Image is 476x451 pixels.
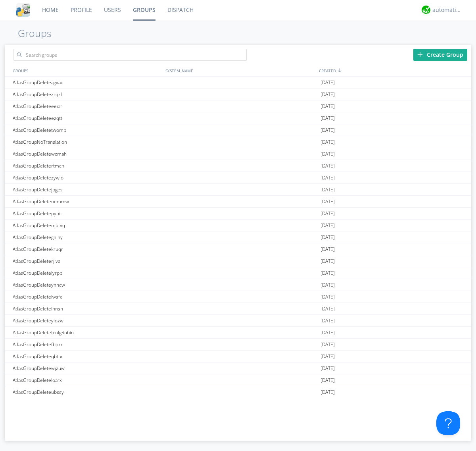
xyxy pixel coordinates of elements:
[11,65,161,76] div: GROUPS
[11,208,163,219] div: AtlasGroupDeletepynir
[5,279,471,291] a: AtlasGroupDeleteynncw[DATE]
[321,327,335,339] span: [DATE]
[321,89,335,100] span: [DATE]
[11,255,163,267] div: AtlasGroupDeleterjiva
[11,196,163,207] div: AtlasGroupDeletenemmw
[413,49,467,61] div: Create Group
[321,374,335,386] span: [DATE]
[11,327,163,338] div: AtlasGroupDeletefculgRubin
[321,267,335,279] span: [DATE]
[11,303,163,314] div: AtlasGroupDeletelnnsn
[321,208,335,220] span: [DATE]
[5,231,471,243] a: AtlasGroupDeletegnjhy[DATE]
[11,374,163,386] div: AtlasGroupDeleteloarx
[321,100,335,112] span: [DATE]
[321,196,335,208] span: [DATE]
[11,267,163,279] div: AtlasGroupDeletelyrpp
[5,196,471,208] a: AtlasGroupDeletenemmw[DATE]
[11,315,163,326] div: AtlasGroupDeleteyiozw
[5,386,471,398] a: AtlasGroupDeleteubssy[DATE]
[11,112,163,124] div: AtlasGroupDeleteezqtt
[321,386,335,398] span: [DATE]
[5,160,471,172] a: AtlasGroupDeletertmcn[DATE]
[11,220,163,231] div: AtlasGroupDeletembtvq
[5,243,471,255] a: AtlasGroupDeletekruqr[DATE]
[11,89,163,100] div: AtlasGroupDeletezrqzl
[5,255,471,267] a: AtlasGroupDeleterjiva[DATE]
[11,231,163,243] div: AtlasGroupDeletegnjhy
[11,172,163,183] div: AtlasGroupDeletezywio
[436,411,460,435] iframe: Toggle Customer Support
[321,172,335,184] span: [DATE]
[417,52,423,57] img: plus.svg
[5,351,471,362] a: AtlasGroupDeleteqbtpr[DATE]
[5,148,471,160] a: AtlasGroupDeletewcmah[DATE]
[16,3,30,17] img: cddb5a64eb264b2086981ab96f4c1ba7
[5,89,471,100] a: AtlasGroupDeletezrqzl[DATE]
[5,362,471,374] a: AtlasGroupDeletewjzuw[DATE]
[5,208,471,220] a: AtlasGroupDeletepynir[DATE]
[11,386,163,398] div: AtlasGroupDeleteubssy
[11,100,163,112] div: AtlasGroupDeleteeeiar
[5,100,471,112] a: AtlasGroupDeleteeeiar[DATE]
[11,184,163,195] div: AtlasGroupDeletejbges
[321,220,335,231] span: [DATE]
[321,124,335,136] span: [DATE]
[5,172,471,184] a: AtlasGroupDeletezywio[DATE]
[321,77,335,89] span: [DATE]
[432,6,462,14] div: automation+atlas
[321,303,335,315] span: [DATE]
[5,374,471,386] a: AtlasGroupDeleteloarx[DATE]
[317,65,471,76] div: CREATED
[321,112,335,124] span: [DATE]
[13,49,247,61] input: Search groups
[321,351,335,362] span: [DATE]
[5,184,471,196] a: AtlasGroupDeletejbges[DATE]
[321,291,335,303] span: [DATE]
[5,267,471,279] a: AtlasGroupDeletelyrpp[DATE]
[321,243,335,255] span: [DATE]
[321,279,335,291] span: [DATE]
[5,124,471,136] a: AtlasGroupDeletetwomp[DATE]
[163,65,317,76] div: SYSTEM_NAME
[5,77,471,89] a: AtlasGroupDeleteagxau[DATE]
[321,160,335,172] span: [DATE]
[321,136,335,148] span: [DATE]
[5,327,471,339] a: AtlasGroupDeletefculgRubin[DATE]
[5,315,471,327] a: AtlasGroupDeleteyiozw[DATE]
[422,6,430,14] img: d2d01cd9b4174d08988066c6d424eccd
[11,339,163,350] div: AtlasGroupDeletefbpxr
[5,136,471,148] a: AtlasGroupNoTranslation[DATE]
[5,339,471,351] a: AtlasGroupDeletefbpxr[DATE]
[321,148,335,160] span: [DATE]
[11,77,163,88] div: AtlasGroupDeleteagxau
[321,231,335,243] span: [DATE]
[11,160,163,172] div: AtlasGroupDeletertmcn
[321,339,335,351] span: [DATE]
[5,303,471,315] a: AtlasGroupDeletelnnsn[DATE]
[11,362,163,374] div: AtlasGroupDeletewjzuw
[11,291,163,303] div: AtlasGroupDeletelwsfe
[11,136,163,148] div: AtlasGroupNoTranslation
[11,124,163,136] div: AtlasGroupDeletetwomp
[11,148,163,160] div: AtlasGroupDeletewcmah
[321,184,335,196] span: [DATE]
[11,279,163,291] div: AtlasGroupDeleteynncw
[11,243,163,255] div: AtlasGroupDeletekruqr
[5,112,471,124] a: AtlasGroupDeleteezqtt[DATE]
[5,220,471,231] a: AtlasGroupDeletembtvq[DATE]
[5,291,471,303] a: AtlasGroupDeletelwsfe[DATE]
[321,362,335,374] span: [DATE]
[321,255,335,267] span: [DATE]
[321,315,335,327] span: [DATE]
[11,351,163,362] div: AtlasGroupDeleteqbtpr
